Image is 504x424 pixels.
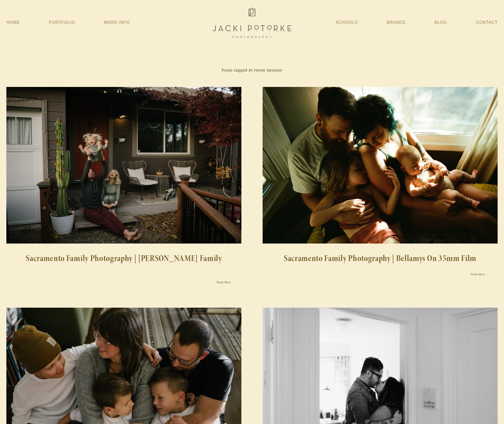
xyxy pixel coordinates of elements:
a: Read More [471,273,489,276]
a: Home [6,18,20,27]
p: A festive in home photography session with the [PERSON_NAME] family in [GEOGRAPHIC_DATA]. Snuggle... [12,272,233,284]
a: Sacramento Family Photography | Bellamys on 35mm Film [263,252,498,265]
a: Portfolio [49,20,75,25]
img: Sacramento Family Photography | Bellamys on 35mm Film [262,87,498,244]
img: Jacki Potorke Sacramento Family Photographer [210,6,294,39]
img: Sacramento Family Photography | Miller Family [6,87,241,244]
a: Blog [435,18,447,27]
header: Posts tagged At Home Session [6,66,498,87]
p: A morning soaked in light and love with this sweet family. Documented this on 35mm film. My favor... [271,272,469,276]
a: Contact [476,18,498,27]
a: Schools [336,18,358,27]
a: Sacramento Family Photography | [PERSON_NAME] Family [6,252,241,265]
a: More Info [104,18,130,27]
a: Brands [387,18,406,27]
a: Read More [217,281,236,284]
